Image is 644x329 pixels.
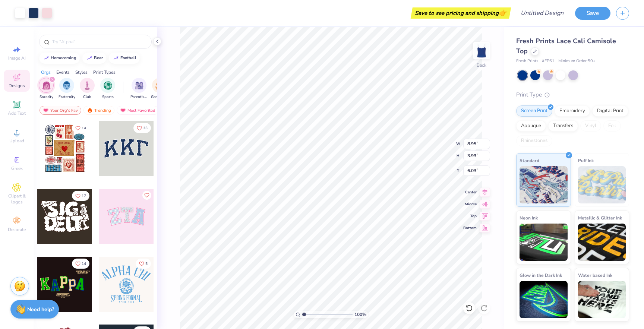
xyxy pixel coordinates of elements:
[520,281,568,318] img: Glow in the Dark Ink
[8,227,26,232] span: Decorate
[39,78,54,100] button: filter button
[75,69,88,76] div: Styles
[578,214,622,222] span: Metallic & Glitter Ink
[474,43,489,58] img: Back
[463,225,477,231] span: Bottom
[520,156,539,164] span: Standard
[41,69,51,76] div: Orgs
[558,58,596,64] span: Minimum Order: 50 +
[63,81,71,90] img: Fraternity Image
[130,94,148,100] span: Parent's Weekend
[130,78,148,100] button: filter button
[8,110,26,116] span: Add Text
[80,78,95,100] div: filter for Club
[4,193,30,205] span: Clipart & logos
[133,123,151,133] button: Like
[56,69,70,76] div: Events
[43,108,49,113] img: most_fav.gif
[82,126,86,130] span: 14
[520,166,568,203] img: Standard
[516,120,546,132] div: Applique
[151,78,168,100] div: filter for Game Day
[354,311,366,318] span: 100 %
[477,62,486,69] div: Back
[516,37,616,56] span: Fresh Prints Lace Cali Camisole Top
[109,53,140,64] button: football
[83,81,91,90] img: Club Image
[82,262,86,266] span: 14
[9,83,25,89] span: Designs
[72,259,89,269] button: Like
[413,7,509,19] div: Save to see pricing and shipping
[11,165,23,171] span: Greek
[94,56,103,60] div: bear
[555,105,590,117] div: Embroidery
[120,56,136,60] div: football
[463,190,477,195] span: Center
[8,55,26,61] span: Image AI
[113,56,119,60] img: trend_line.gif
[580,120,601,132] div: Vinyl
[39,53,80,64] button: homecoming
[548,120,578,132] div: Transfers
[516,105,552,117] div: Screen Print
[83,94,91,100] span: Club
[59,78,75,100] div: filter for Fraternity
[120,108,126,113] img: most_fav.gif
[117,106,159,115] div: Most Favorited
[578,156,594,164] span: Puff Ink
[135,81,143,90] img: Parent's Weekend Image
[59,78,75,100] button: filter button
[87,108,93,113] img: trending.gif
[143,126,148,130] span: 33
[82,53,106,64] button: bear
[516,58,538,64] span: Fresh Prints
[43,56,49,60] img: trend_line.gif
[575,7,610,20] button: Save
[136,259,151,269] button: Like
[72,191,89,201] button: Like
[104,81,112,90] img: Sports Image
[592,105,628,117] div: Digital Print
[499,8,507,17] span: 👉
[463,202,477,207] span: Middle
[51,56,76,60] div: homecoming
[145,262,148,266] span: 5
[542,58,555,64] span: # FP61
[40,94,53,100] span: Sorority
[151,94,168,100] span: Game Day
[515,6,569,20] input: Untitled Design
[51,38,147,45] input: Try "Alpha"
[40,106,81,115] div: Your Org's Fav
[59,94,75,100] span: Fraternity
[142,191,151,200] button: Like
[151,78,168,100] button: filter button
[516,135,552,146] div: Rhinestones
[27,306,54,313] strong: Need help?
[100,78,115,100] button: filter button
[130,78,148,100] div: filter for Parent's Weekend
[83,106,114,115] div: Trending
[578,271,612,279] span: Water based Ink
[578,281,626,318] img: Water based Ink
[578,224,626,261] img: Metallic & Glitter Ink
[155,81,164,90] img: Game Day Image
[516,91,629,99] div: Print Type
[39,78,54,100] div: filter for Sorority
[520,224,568,261] img: Neon Ink
[603,120,621,132] div: Foil
[578,166,626,203] img: Puff Ink
[86,56,92,60] img: trend_line.gif
[72,123,89,133] button: Like
[102,94,114,100] span: Sports
[42,81,51,90] img: Sorority Image
[9,138,24,144] span: Upload
[93,69,116,76] div: Print Types
[520,271,562,279] span: Glow in the Dark Ink
[463,213,477,219] span: Top
[80,78,95,100] button: filter button
[100,78,115,100] div: filter for Sports
[82,194,86,198] span: 17
[520,214,538,222] span: Neon Ink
